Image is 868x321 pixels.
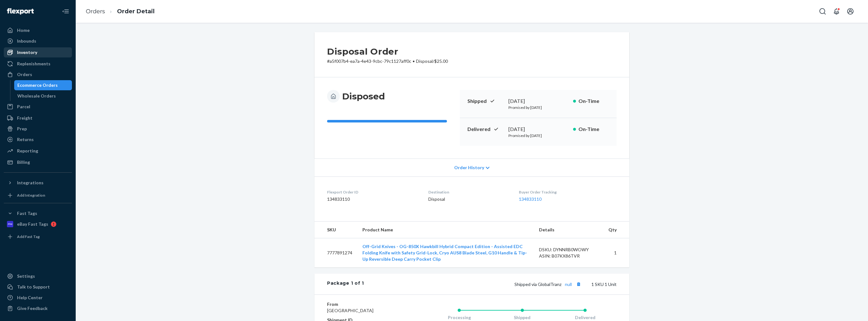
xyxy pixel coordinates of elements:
button: Close Navigation [59,5,72,18]
button: Copy tracking number [574,280,583,288]
button: Fast Tags [4,208,72,218]
button: Open notifications [830,5,843,18]
div: DSKU: DYNNRB0WOWY [539,247,598,253]
div: Inbounds [17,38,36,44]
a: Freight [4,113,72,123]
a: Returns [4,134,72,145]
div: Shipped [491,314,554,321]
dt: From [327,301,402,307]
div: Talk to Support [17,284,50,290]
div: ASIN: B07KX86TVR [539,253,598,259]
a: Orders [86,8,105,15]
span: • [413,58,415,64]
div: Settings [17,273,35,279]
a: Ecommerce Orders [14,80,72,90]
dt: Flexport Order ID [327,189,418,195]
a: Prep [4,124,72,134]
a: 134833110 [519,196,542,202]
span: Order History [454,164,484,171]
a: Off-Grid Knives - OG-850X Hawkbill Hybrid Compact Edition - Assisted EDC Folding Knife with Safet... [362,244,527,262]
a: Wholesale Orders [14,91,72,101]
th: SKU [314,222,357,238]
button: Open Search Box [816,5,829,18]
div: Add Fast Tag [17,234,40,239]
a: Help Center [4,293,72,303]
td: 1 [603,238,629,268]
div: eBay Fast Tags [17,221,48,227]
div: Fast Tags [17,210,37,217]
dd: 134833110 [327,196,418,202]
button: Give Feedback [4,303,72,313]
div: Inventory [17,49,37,56]
img: Flexport logo [7,8,34,15]
a: Add Integration [4,190,72,200]
a: Billing [4,157,72,167]
a: Settings [4,271,72,281]
div: [DATE] [508,126,568,133]
dt: Destination [428,189,509,195]
div: Integrations [17,180,44,186]
th: Qty [603,222,629,238]
a: Parcel [4,102,72,112]
a: Reporting [4,146,72,156]
p: # a5f007b4-ea7a-4e43-9cbc-79c1127aff0c / $25.00 [327,58,448,64]
div: Prep [17,126,27,132]
a: eBay Fast Tags [4,219,72,229]
ol: breadcrumbs [81,2,160,21]
span: Shipped via GlobalTranz [514,282,583,287]
div: Replenishments [17,61,50,67]
div: Returns [17,136,34,143]
a: Home [4,25,72,35]
a: Orders [4,69,72,80]
h2: Disposal Order [327,45,448,58]
dt: Buyer Order Tracking [519,189,617,195]
a: Replenishments [4,59,72,69]
span: [GEOGRAPHIC_DATA] [327,308,373,313]
div: Wholesale Orders [17,93,56,99]
div: Billing [17,159,30,165]
div: Give Feedback [17,305,48,312]
div: Help Center [17,294,43,301]
div: Home [17,27,30,33]
td: 7777891274 [314,238,357,268]
p: Promised by [DATE] [508,133,568,138]
h3: Disposed [342,91,385,102]
div: Package 1 of 1 [327,280,364,288]
p: Delivered [467,126,503,133]
p: Shipped [467,98,503,105]
a: Order Detail [117,8,155,15]
div: Ecommerce Orders [17,82,58,88]
p: On-Time [578,126,609,133]
th: Details [534,222,603,238]
div: [DATE] [508,98,568,105]
div: Orders [17,71,32,78]
div: Parcel [17,104,30,110]
a: Inbounds [4,36,72,46]
a: Talk to Support [4,282,72,292]
dd: Disposal [428,196,509,202]
div: Reporting [17,148,38,154]
div: Add Integration [17,193,45,198]
th: Product Name [357,222,534,238]
p: Promised by [DATE] [508,105,568,110]
button: Open account menu [844,5,857,18]
a: Add Fast Tag [4,232,72,242]
div: Delivered [554,314,617,321]
a: Inventory [4,47,72,57]
p: On-Time [578,98,609,105]
div: Processing [428,314,491,321]
button: Integrations [4,178,72,188]
div: 1 SKU 1 Unit [364,280,617,288]
span: Disposal [416,58,433,64]
div: Freight [17,115,32,121]
a: null [565,282,572,287]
